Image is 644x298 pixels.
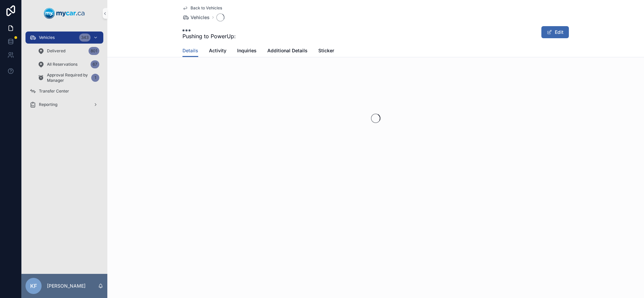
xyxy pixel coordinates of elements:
[182,32,236,40] span: Pushing to PowerUp:
[39,102,57,107] span: Reporting
[182,45,198,57] a: Details
[191,5,222,11] span: Back to Vehicles
[318,45,334,58] a: Sticker
[39,35,55,40] span: Vehicles
[47,48,65,54] span: Delivered
[318,47,334,54] span: Sticker
[267,45,308,58] a: Additional Details
[237,47,257,54] span: Inquiries
[21,27,107,119] div: scrollable content
[47,283,86,289] p: [PERSON_NAME]
[182,5,222,11] a: Back to Vehicles
[25,99,103,111] a: Reporting
[541,26,569,38] button: Edit
[34,58,103,70] a: All Reservations67
[39,88,69,94] span: Transfer Center
[79,34,91,42] div: 343
[191,14,210,21] span: Vehicles
[91,60,99,68] div: 67
[209,45,226,58] a: Activity
[34,45,103,57] a: Delivered801
[47,62,77,67] span: All Reservations
[267,47,308,54] span: Additional Details
[25,85,103,97] a: Transfer Center
[25,32,103,44] a: Vehicles343
[44,8,85,19] img: App logo
[237,45,257,58] a: Inquiries
[182,14,210,21] a: Vehicles
[34,72,103,84] a: Approval Required by Manager1
[47,72,89,83] span: Approval Required by Manager
[182,47,198,54] span: Details
[209,47,226,54] span: Activity
[89,47,99,55] div: 801
[91,74,99,82] div: 1
[30,282,37,290] span: KF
